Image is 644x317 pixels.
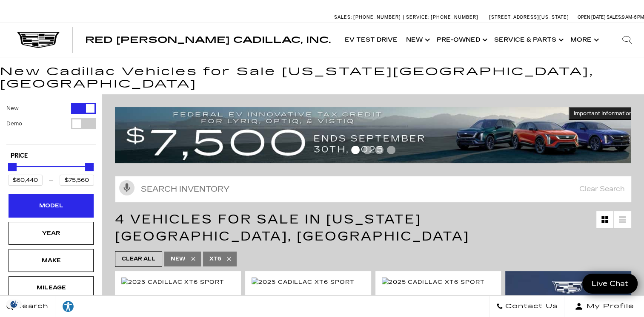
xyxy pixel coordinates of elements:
span: New [171,254,186,264]
img: Cadillac Dark Logo with Cadillac White Text [17,32,60,48]
div: Price [8,160,94,186]
span: 4 Vehicles for Sale in [US_STATE][GEOGRAPHIC_DATA], [GEOGRAPHIC_DATA] [115,212,469,244]
h5: Price [11,152,92,160]
a: Grid View [596,211,613,228]
a: New [402,23,432,57]
span: Go to slide 3 [375,146,384,154]
img: 2025 Cadillac XT6 Sport [252,277,355,287]
span: Sales: [334,14,352,20]
span: [PHONE_NUMBER] [431,14,478,20]
span: Go to slide 4 [387,146,395,154]
span: Open [DATE] [578,14,606,20]
span: [PHONE_NUMBER] [353,14,401,20]
div: Model [30,201,72,210]
div: Explore your accessibility options [55,300,81,313]
a: Explore your accessibility options [55,296,81,317]
div: Search [610,23,644,57]
span: Clear All [122,254,155,264]
a: Service & Parts [490,23,566,57]
a: Contact Us [489,296,565,317]
span: Contact Us [503,300,558,312]
a: Sales: [PHONE_NUMBER] [334,15,403,20]
div: Filter by Vehicle Type [6,103,96,144]
div: MakeMake [9,249,94,272]
button: More [566,23,601,57]
span: Red [PERSON_NAME] Cadillac, Inc. [85,35,331,45]
input: Search Inventory [115,176,631,202]
a: [STREET_ADDRESS][US_STATE] [489,14,569,20]
div: MileageMileage [9,276,94,299]
section: Click to Open Cookie Consent Modal [4,300,24,309]
div: YearYear [9,222,94,245]
span: Sales: [607,14,622,20]
span: Go to slide 2 [363,146,372,154]
a: Service: [PHONE_NUMBER] [403,15,481,20]
label: New [6,104,19,113]
input: Minimum [8,175,43,186]
button: Open user profile menu [565,296,644,317]
img: 2025 Cadillac XT6 Sport [121,277,224,287]
span: Search [13,300,49,312]
div: Year [30,229,72,238]
span: 9 AM-6 PM [622,14,644,20]
button: Important Information [569,107,638,120]
span: Live Chat [587,279,633,289]
div: Mileage [30,283,72,292]
input: Maximum [60,175,94,186]
a: Live Chat [582,274,638,294]
div: Make [30,256,72,265]
span: Service: [406,14,429,20]
img: vrp-tax-ending-august-version [115,107,638,163]
span: Go to slide 1 [351,146,360,154]
span: My Profile [583,300,634,312]
img: 2025 Cadillac XT6 Sport [382,277,485,287]
a: EV Test Drive [341,23,402,57]
svg: Click to toggle on voice search [119,180,135,195]
a: Red [PERSON_NAME] Cadillac, Inc. [85,36,331,44]
div: Minimum Price [8,163,17,171]
span: Important Information [574,110,633,117]
a: Pre-Owned [432,23,490,57]
span: XT6 [209,254,221,264]
label: Demo [6,119,22,128]
img: Opt-Out Icon [4,300,24,309]
div: Maximum Price [85,163,94,171]
div: ModelModel [9,194,94,217]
